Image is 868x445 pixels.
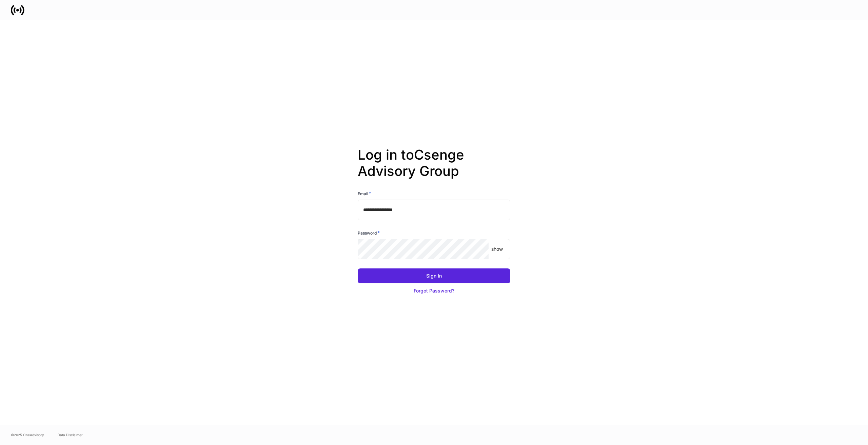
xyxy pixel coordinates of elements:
[358,190,371,197] h6: Email
[11,432,44,438] span: © 2025 OneAdvisory
[491,246,503,252] p: show
[426,272,442,279] div: Sign In
[414,287,454,294] div: Forgot Password?
[358,283,510,298] button: Forgot Password?
[358,147,510,190] h2: Log in to Csenge Advisory Group
[358,268,510,283] button: Sign In
[58,432,83,438] a: Data Disclaimer
[358,229,380,236] h6: Password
